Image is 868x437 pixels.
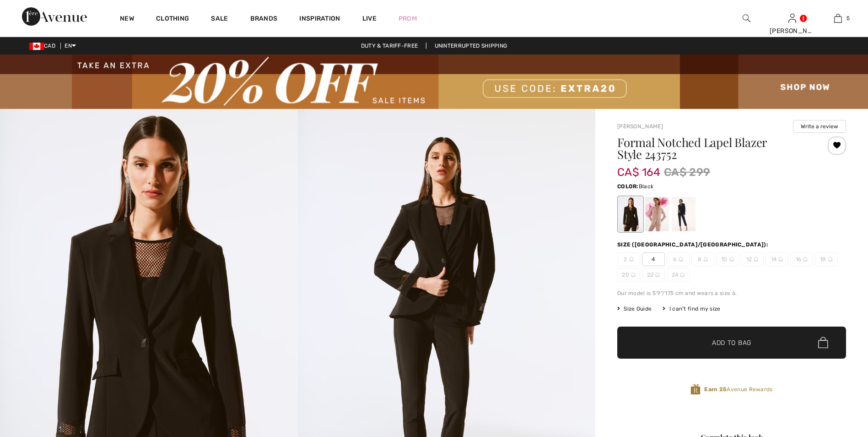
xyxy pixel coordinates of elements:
span: 2 [617,252,640,266]
span: Inspiration [299,15,340,24]
button: Write a review [793,120,846,133]
img: ring-m.svg [655,273,660,277]
a: Live [362,14,377,23]
img: My Info [788,13,796,24]
span: 22 [642,268,665,282]
button: Add to Bag [617,327,846,359]
div: Size ([GEOGRAPHIC_DATA]/[GEOGRAPHIC_DATA]): [617,240,770,249]
img: ring-m.svg [631,273,636,277]
a: Clothing [156,15,189,24]
span: Avenue Rewards [704,385,772,393]
a: Sale [211,15,228,24]
div: Black [619,197,642,231]
img: Bag.svg [818,337,828,349]
span: Black [639,183,654,190]
span: 20 [617,268,640,282]
img: ring-m.svg [629,257,634,262]
span: 12 [741,252,764,266]
img: Canadian Dollar [29,43,44,50]
img: ring-m.svg [778,257,783,262]
img: My Bag [834,13,842,24]
img: ring-m.svg [679,257,683,262]
span: 10 [716,252,739,266]
span: CA$ 299 [664,164,710,180]
span: 24 [667,268,690,282]
span: Add to Bag [712,338,751,347]
span: 14 [766,252,788,266]
img: Avenue Rewards [690,383,701,396]
span: 4 [642,252,665,266]
span: 8 [691,252,714,266]
span: CA$ 164 [617,157,660,179]
span: 5 [846,14,850,22]
a: Sign In [788,14,796,22]
img: ring-m.svg [680,273,685,277]
a: Prom [399,14,417,23]
span: CAD [29,43,59,49]
div: [PERSON_NAME] [770,26,814,36]
img: ring-m.svg [828,257,833,262]
span: Color: [617,183,639,190]
div: I can't find my size [663,305,720,313]
a: [PERSON_NAME] [617,123,663,130]
span: 16 [790,252,813,266]
div: Midnight Blue [672,197,695,231]
span: EN [65,43,76,49]
span: 6 [667,252,690,266]
div: Our model is 5'9"/175 cm and wears a size 6. [617,289,846,297]
img: 1ère Avenue [22,7,87,26]
span: Size Guide [617,305,652,313]
img: ring-m.svg [703,257,708,262]
img: ring-m.svg [754,257,758,262]
a: Brands [250,15,278,24]
span: 18 [815,252,838,266]
h1: Formal Notched Lapel Blazer Style 243752 [617,137,808,160]
strong: Earn 25 [704,386,727,393]
a: 5 [815,13,860,24]
div: Sand [645,197,669,231]
img: search the website [743,13,750,24]
img: ring-m.svg [729,257,734,262]
img: ring-m.svg [803,257,808,262]
a: New [120,15,134,24]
